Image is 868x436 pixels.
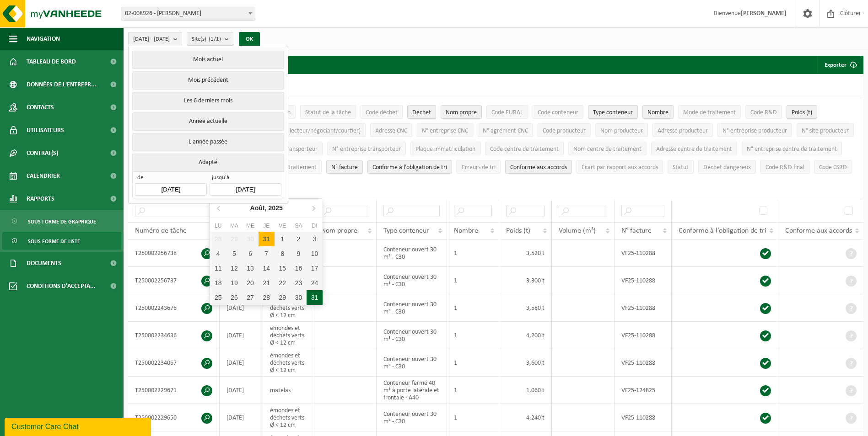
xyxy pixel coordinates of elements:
[132,112,284,131] button: Année actuelle
[615,404,672,431] td: VF25-110288
[447,322,499,349] td: 1
[27,27,60,50] span: Navigation
[814,160,852,174] button: Code CSRDCode CSRD: Activate to sort
[307,290,323,305] div: 31
[226,232,242,246] div: 29
[291,232,307,246] div: 2
[510,164,567,171] span: Conforme aux accords
[366,109,398,116] span: Code déchet
[486,105,528,119] button: Code EURALCode EURAL: Activate to sort
[415,146,475,153] span: Plaque immatriculation
[615,239,672,267] td: VF25-110288
[220,377,263,404] td: [DATE]
[741,10,787,17] strong: [PERSON_NAME]
[499,349,551,377] td: 3,600 t
[447,349,499,377] td: 1
[209,36,221,42] count: (1/1)
[377,322,447,349] td: Conteneur ouvert 30 m³ - C30
[27,73,97,96] span: Données de l'entrepr...
[210,232,226,246] div: 28
[210,221,226,230] div: Lu
[128,377,220,404] td: T250002229671
[220,404,263,431] td: [DATE]
[259,290,275,305] div: 28
[259,261,275,276] div: 14
[132,154,284,171] button: Adapté
[383,227,429,234] span: Type conteneur
[745,105,782,119] button: Code R&DCode R&amp;D: Activate to sort
[447,239,499,267] td: 1
[377,294,447,322] td: Conteneur ouvert 30 m³ - C30
[242,276,258,290] div: 20
[27,165,60,187] span: Calendrier
[615,322,672,349] td: VF25-110288
[703,164,751,171] span: Déchet dangereux
[582,164,658,171] span: Écart par rapport aux accords
[412,109,431,116] span: Déchet
[673,164,689,171] span: Statut
[367,160,452,174] button: Conforme à l’obligation de tri : Activate to sort
[128,322,220,349] td: T250002234636
[478,123,533,137] button: N° agrément CNCN° agrément CNC: Activate to sort
[499,377,551,404] td: 1,060 t
[27,119,64,142] span: Utilisateurs
[377,349,447,377] td: Conteneur ouvert 30 m³ - C30
[750,109,777,116] span: Code R&D
[499,294,551,322] td: 3,580 t
[226,221,242,230] div: Ma
[792,109,812,116] span: Poids (t)
[441,105,482,119] button: Nom propreNom propre: Activate to sort
[491,109,523,116] span: Code EURAL
[747,146,837,153] span: N° entreprise centre de traitement
[447,404,499,431] td: 1
[593,109,633,116] span: Type conteneur
[258,142,323,155] button: Adresse transporteurAdresse transporteur: Activate to sort
[447,267,499,294] td: 1
[27,142,58,165] span: Contrat(s)
[656,146,732,153] span: Adresse centre de traitement
[242,232,258,246] div: 30
[321,227,357,234] span: Nom propre
[377,404,447,431] td: Conteneur ouvert 30 m³ - C30
[326,160,363,174] button: N° factureN° facture: Activate to sort
[291,261,307,276] div: 16
[300,105,356,119] button: Statut de la tâcheStatut de la tâche: Activate to sort
[128,32,182,46] button: [DATE] - [DATE]
[2,213,121,230] a: Sous forme de graphique
[210,290,226,305] div: 25
[407,105,436,119] button: DéchetDéchet: Activate to sort
[615,349,672,377] td: VF25-110288
[595,123,648,137] button: Nom producteurNom producteur: Activate to sort
[615,294,672,322] td: VF25-110288
[263,322,314,349] td: émondes et déchets verts Ø < 12 cm
[819,164,847,171] span: Code CSRD
[135,174,206,183] span: de
[543,128,586,134] span: Code producteur
[760,160,809,174] button: Code R&D finalCode R&amp;D final: Activate to sort
[275,290,291,305] div: 29
[499,404,551,431] td: 4,240 t
[499,267,551,294] td: 3,300 t
[242,221,258,230] div: Me
[615,377,672,404] td: VF25-124825
[27,252,61,275] span: Documents
[377,267,447,294] td: Conteneur ouvert 30 m³ - C30
[377,377,447,404] td: Conteneur fermé 40 m³ à porte latérale et frontale - A40
[722,128,787,134] span: N° entreprise producteur
[490,146,559,153] span: Code centre de traitement
[615,267,672,294] td: VF25-110288
[447,294,499,322] td: 1
[375,128,407,134] span: Adresse CNC
[275,232,291,246] div: 1
[210,174,281,183] span: jusqu'à
[250,123,366,137] button: Nom CNC (collecteur/négociant/courtier)Nom CNC (collecteur/négociant/courtier): Activate to sort
[538,109,578,116] span: Code conteneur
[220,349,263,377] td: [DATE]
[239,32,260,47] button: OK
[678,105,741,119] button: Mode de traitementMode de traitement: Activate to sort
[263,349,314,377] td: émondes et déchets verts Ø < 12 cm
[210,276,226,290] div: 18
[132,71,284,90] button: Mois précédent
[263,146,318,153] span: Adresse transporteur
